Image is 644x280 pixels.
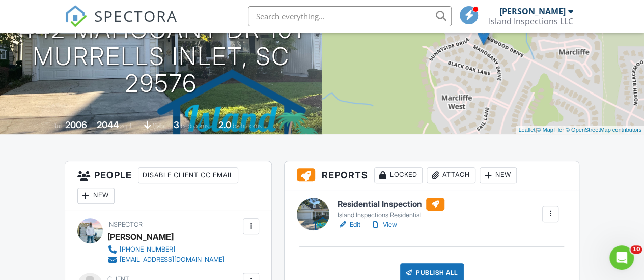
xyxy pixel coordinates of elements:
div: Attach [427,167,475,183]
div: Island Inspections LLC [489,16,573,26]
div: 3 [174,119,179,130]
div: Island Inspections Residential [338,211,444,220]
a: SPECTORA [65,14,178,35]
h1: 442 Mahogany Dr 101 Murrells Inlet, SC 29576 [16,16,306,97]
a: Edit [338,220,360,230]
div: [PERSON_NAME] [107,229,174,244]
span: 10 [630,245,642,254]
input: Search everything... [248,6,452,26]
h6: Residential Inspection [338,198,444,211]
a: Leaflet [518,127,535,133]
div: Disable Client CC Email [138,167,238,183]
iframe: Intercom live chat [609,245,634,270]
div: 2006 [65,119,87,130]
div: New [480,167,517,183]
a: [EMAIL_ADDRESS][DOMAIN_NAME] [107,255,225,265]
span: slab [153,122,164,130]
a: View [371,220,397,230]
a: Residential Inspection Island Inspections Residential [338,198,444,220]
a: © MapTiler [537,127,564,133]
h3: People [65,161,272,210]
div: | [516,126,644,134]
a: [PHONE_NUMBER] [107,244,225,255]
div: New [77,188,115,204]
span: SPECTORA [94,5,178,26]
a: © OpenStreetMap contributors [566,127,641,133]
span: bathrooms [233,122,262,130]
span: Built [52,122,64,130]
img: The Best Home Inspection Software - Spectora [65,5,87,27]
div: 2044 [97,119,119,130]
div: [EMAIL_ADDRESS][DOMAIN_NAME] [120,256,225,264]
span: Inspector [107,221,143,228]
div: [PHONE_NUMBER] [120,245,175,254]
h3: Reports [285,161,579,190]
span: sq. ft. [120,122,134,130]
span: bedrooms [181,122,209,130]
div: Locked [374,167,423,183]
div: [PERSON_NAME] [499,6,566,16]
div: 2.0 [218,119,231,130]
